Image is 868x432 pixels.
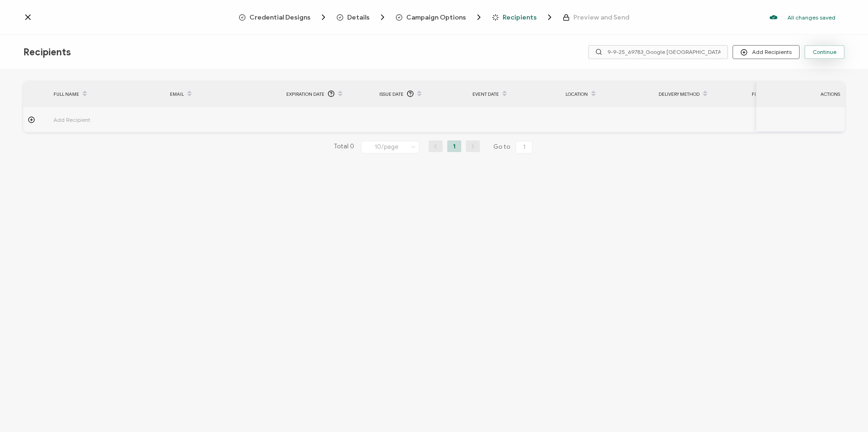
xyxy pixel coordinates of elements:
[654,86,747,102] div: Delivery Method
[447,140,461,152] li: 1
[821,387,868,432] iframe: Chat Widget
[493,140,534,153] span: Go to
[503,14,537,21] span: Recipients
[336,13,387,22] span: Details
[563,14,629,21] span: Preview and Send
[733,45,800,59] button: Add Recipients
[406,14,466,21] span: Campaign Options
[23,47,71,58] span: Recipients
[54,114,142,125] span: Add Recipient
[787,14,835,21] p: All changes saved
[747,86,840,102] div: Field of Study
[492,13,554,22] span: Recipients
[334,140,354,153] span: Total 0
[396,13,484,22] span: Campaign Options
[249,14,310,21] span: Credential Designs
[573,14,629,21] span: Preview and Send
[361,141,419,153] input: Select
[347,14,370,21] span: Details
[286,89,324,100] span: Expiration Date
[165,86,282,102] div: EMAIL
[49,86,165,102] div: FULL NAME
[756,89,845,100] div: ACTIONS
[813,49,836,55] span: Continue
[239,13,328,22] span: Credential Designs
[239,13,629,22] div: Breadcrumb
[379,89,404,100] span: Issue Date
[804,45,845,59] button: Continue
[468,86,561,102] div: Event Date
[588,45,728,59] input: Search
[561,86,654,102] div: Location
